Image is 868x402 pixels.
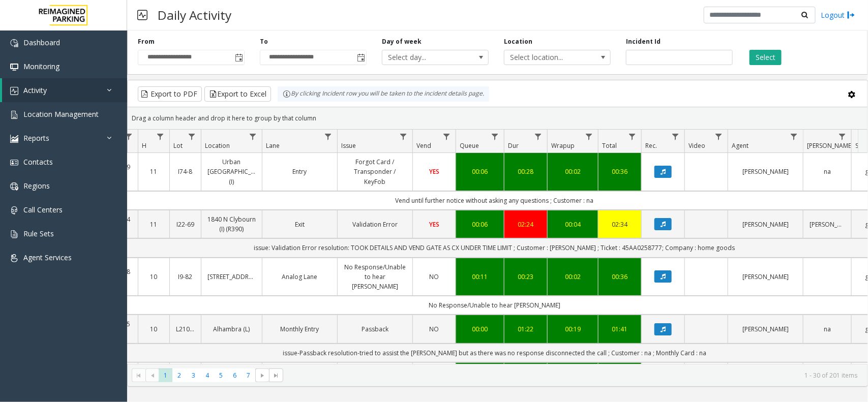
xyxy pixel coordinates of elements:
[605,167,635,176] a: 00:36
[23,61,59,71] span: Monitoring
[462,167,498,176] a: 00:06
[207,324,256,334] a: Alhambra (L)
[810,324,845,334] a: na
[23,205,63,214] span: Call Centers
[278,86,489,102] div: By clicking Incident row you will be taken to the incident details page.
[246,130,260,143] a: Location Filter Menu
[268,220,331,229] a: Exit
[554,272,592,282] a: 00:02
[233,50,244,65] span: Toggle popup
[10,63,18,71] img: 'icon'
[10,111,18,119] img: 'icon'
[419,272,450,282] a: NO
[382,37,422,46] label: Day of week
[153,3,236,27] h3: Daily Activity
[207,157,256,187] a: Urban [GEOGRAPHIC_DATA] (I)
[255,368,269,383] span: Go to the next page
[187,368,200,382] span: Page 3
[602,141,617,150] span: Total
[835,130,849,143] a: Parker Filter Menu
[419,167,450,176] a: YES
[137,3,147,27] img: pageIcon
[429,167,439,176] span: YES
[23,253,72,262] span: Agent Services
[269,368,283,383] span: Go to the last page
[144,167,163,176] a: 11
[511,220,541,229] a: 02:24
[605,220,635,229] a: 02:34
[488,130,502,143] a: Queue Filter Menu
[504,50,589,65] span: Select location...
[554,324,592,334] a: 00:19
[176,272,195,282] a: I9-82
[176,324,195,334] a: L21083200
[344,324,406,334] a: Passback
[430,272,439,281] span: NO
[734,324,797,334] a: [PERSON_NAME]
[144,324,163,334] a: 10
[645,141,657,150] span: Rec.
[173,141,183,150] span: Lot
[419,220,450,229] a: YES
[228,368,242,382] span: Page 6
[419,324,450,334] a: NO
[554,167,592,176] a: 00:02
[23,157,53,167] span: Contacts
[341,141,356,150] span: Issue
[128,130,867,364] div: Data table
[122,130,136,143] a: Date Filter Menu
[10,182,18,191] img: 'icon'
[787,130,801,143] a: Agent Filter Menu
[23,181,50,191] span: Regions
[2,78,127,102] a: Activity
[10,230,18,238] img: 'icon'
[176,220,195,229] a: I22-69
[185,130,199,143] a: Lot Filter Menu
[397,130,410,143] a: Issue Filter Menu
[462,272,498,282] a: 00:11
[23,85,47,95] span: Activity
[511,167,541,176] div: 00:28
[429,220,439,229] span: YES
[142,141,146,150] span: H
[344,157,406,187] a: Forgot Card / Transponder / KeyFob
[23,133,49,143] span: Reports
[154,130,167,143] a: H Filter Menu
[172,368,186,382] span: Page 2
[440,130,454,143] a: Vend Filter Menu
[128,109,867,127] div: Drag a column header and drop it here to group by that column
[462,324,498,334] a: 00:00
[460,141,479,150] span: Queue
[289,371,857,380] kendo-pager-info: 1 - 30 of 201 items
[554,220,592,229] a: 00:04
[138,37,155,46] label: From
[204,86,271,102] button: Export to Excel
[732,141,749,150] span: Agent
[508,141,519,150] span: Dur
[200,368,214,382] span: Page 4
[268,272,331,282] a: Analog Lane
[268,324,331,334] a: Monthly Entry
[10,159,18,167] img: 'icon'
[511,324,541,334] a: 01:22
[605,272,635,282] div: 00:36
[551,141,575,150] span: Wrapup
[23,229,54,238] span: Rule Sets
[144,220,163,229] a: 11
[10,87,18,95] img: 'icon'
[10,206,18,214] img: 'icon'
[511,272,541,282] a: 00:23
[176,167,195,176] a: I74-8
[23,109,99,119] span: Location Management
[355,50,366,65] span: Toggle popup
[734,167,797,176] a: [PERSON_NAME]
